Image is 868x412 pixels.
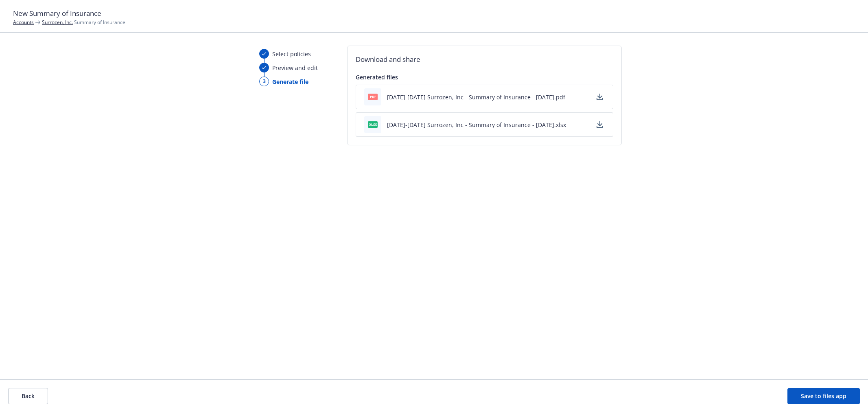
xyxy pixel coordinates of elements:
button: [DATE]-[DATE] Surrozen, Inc - Summary of Insurance - [DATE].pdf [387,93,565,101]
div: 3 [259,77,269,86]
span: pdf [368,94,378,100]
span: Preview and edit [272,64,318,72]
a: Accounts [13,19,34,26]
h1: New Summary of Insurance [13,8,855,19]
span: Generate file [272,77,308,86]
span: Generated files [356,73,398,81]
a: Surrozen, Inc. [42,19,73,26]
h2: Download and share [356,54,613,65]
span: xlsx [368,121,378,127]
span: Select policies [272,50,311,58]
button: Back [8,388,48,404]
button: [DATE]-[DATE] Surrozen, Inc - Summary of Insurance - [DATE].xlsx [387,121,566,129]
button: Save to files app [787,388,860,404]
span: Summary of Insurance [42,19,125,26]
